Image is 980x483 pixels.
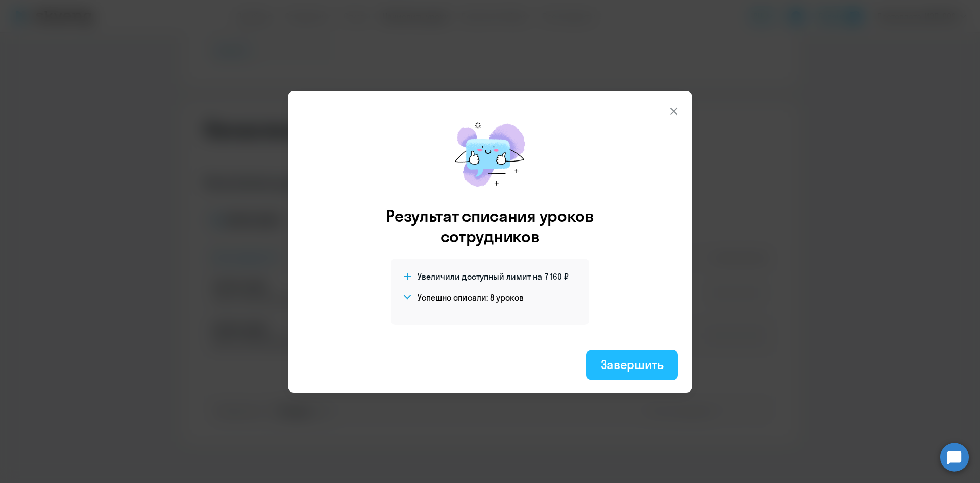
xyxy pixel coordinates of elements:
[545,271,569,282] span: 7 160 ₽
[372,205,608,246] h3: Результат списания уроков сотрудников
[418,292,524,303] h4: Успешно списали: 8 уроков
[601,356,664,373] div: Завершить
[586,350,678,380] button: Завершить
[444,111,536,197] img: mirage-message.png
[418,271,542,282] span: Увеличили доступный лимит на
